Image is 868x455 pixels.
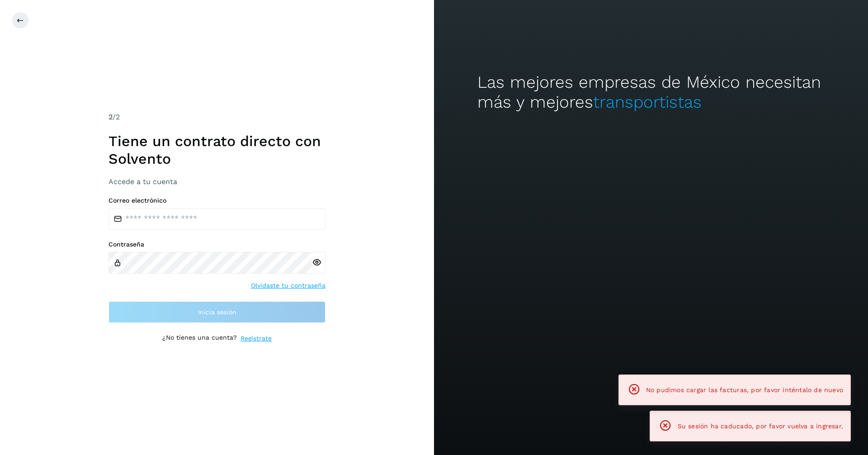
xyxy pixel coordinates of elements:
[593,92,702,112] span: transportistas
[108,301,325,323] button: Inicia sesión
[162,334,237,343] p: ¿No tienes una cuenta?
[108,113,113,121] span: 2
[108,197,325,204] label: Correo electrónico
[477,72,825,113] h2: Las mejores empresas de México necesitan más y mejores
[108,177,325,186] h3: Accede a tu cuenta
[108,112,325,123] div: /2
[108,133,325,167] h1: Tiene un contrato directo con Solvento
[241,334,272,343] a: Regístrate
[198,309,236,315] span: Inicia sesión
[678,422,843,430] span: Su sesión ha caducado, por favor vuelva a ingresar.
[251,281,325,290] a: Olvidaste tu contraseña
[108,241,325,248] label: Contraseña
[646,386,843,393] span: No pudimos cargar las facturas, por favor inténtalo de nuevo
